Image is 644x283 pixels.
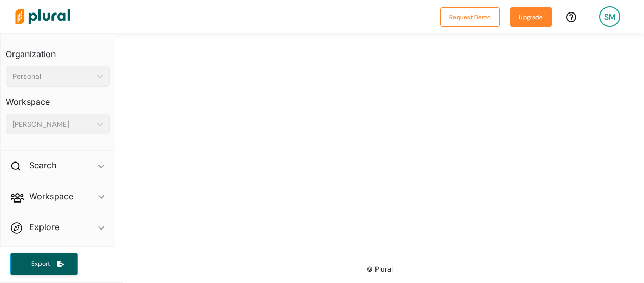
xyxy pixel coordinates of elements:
h2: Search [29,159,56,171]
button: Request Demo [440,7,500,27]
h2: Workspace [29,191,73,202]
a: Upgrade [510,11,552,22]
div: [PERSON_NAME] [12,119,92,130]
span: Export [24,260,57,268]
a: SM [591,2,628,31]
div: Personal [12,71,92,82]
h3: Workspace [6,87,110,110]
a: Request Demo [440,11,500,22]
button: Export [10,253,78,275]
small: © Plural [367,265,393,273]
div: SM [599,6,620,27]
h3: Organization [6,39,110,62]
button: Upgrade [510,7,552,27]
